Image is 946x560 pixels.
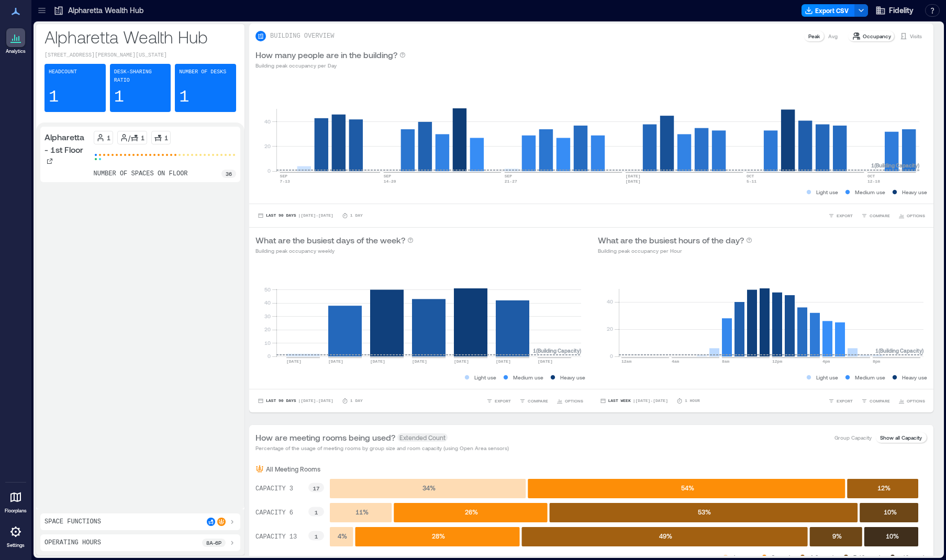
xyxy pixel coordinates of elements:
button: Last Week |[DATE]-[DATE] [598,396,670,406]
span: Extended Count [397,433,448,442]
p: Occupancy [863,32,891,40]
p: [STREET_ADDRESS][PERSON_NAME][US_STATE] [44,51,236,60]
p: 1 Hour [685,398,700,404]
a: Settings [3,519,28,552]
span: COMPARE [528,398,548,404]
text: SEP [505,174,513,178]
span: OPTIONS [565,398,583,404]
text: 9 % [832,532,842,540]
span: OPTIONS [907,398,925,404]
p: Alpharetta Wealth Hub [44,26,236,47]
text: [DATE] [626,179,641,184]
p: 36 [226,170,232,178]
text: [DATE] [538,359,553,364]
text: 8pm [873,359,881,364]
p: Medium use [855,373,885,382]
p: 1 [114,87,124,108]
text: 12am [621,359,631,364]
p: 1 [179,87,189,108]
text: 28 % [432,532,445,540]
span: COMPARE [870,212,890,219]
p: 1 [49,87,59,108]
p: number of spaces on floor [94,170,188,178]
p: 1 [141,133,144,142]
text: SEP [280,174,288,178]
text: 54 % [681,484,694,491]
text: 34 % [422,484,436,491]
p: Show all Capacity [880,433,922,442]
p: 1 Day [350,212,363,219]
text: 26 % [465,508,478,516]
text: CAPACITY 3 [255,485,293,492]
p: Heavy use [902,373,927,382]
text: 10 % [884,508,897,516]
tspan: 50 [264,286,271,293]
p: All Meeting Rooms [266,465,320,473]
button: EXPORT [826,396,855,406]
text: CAPACITY 13 [255,533,297,541]
text: 12-18 [867,179,880,184]
p: Building peak occupancy weekly [255,247,414,255]
p: Settings [7,542,25,548]
text: [DATE] [454,359,469,364]
p: Percentage of the usage of meeting rooms by group size and room capacity (using Open Area sensors) [255,444,509,452]
p: Headcount [49,68,77,76]
span: Fidelity [889,5,914,16]
p: Building peak occupancy per Hour [598,247,752,255]
p: 8a - 6p [206,539,221,547]
p: Peak [808,32,820,40]
p: Light use [474,373,496,382]
button: OPTIONS [896,396,927,406]
span: EXPORT [837,398,853,404]
tspan: 20 [264,326,271,332]
p: Alpharetta - 1st Floor [44,131,90,156]
p: How are meeting rooms being used? [255,431,395,444]
p: Avg [828,32,838,40]
tspan: 20 [606,326,613,332]
p: 1 [164,133,168,142]
p: Medium use [513,373,543,382]
tspan: 0 [268,167,271,174]
text: 4 % [338,532,347,540]
text: OCT [747,174,754,178]
button: Fidelity [872,2,917,19]
text: SEP [384,174,392,178]
tspan: 40 [264,118,271,125]
tspan: 10 [264,340,271,346]
span: COMPARE [870,398,890,404]
p: Alpharetta Wealth Hub [68,5,143,16]
text: 11 % [355,508,369,516]
text: OCT [867,174,875,178]
p: What are the busiest hours of the day? [598,234,744,247]
tspan: 0 [609,353,613,359]
span: OPTIONS [907,212,925,219]
text: 12 % [877,484,891,491]
button: COMPARE [859,396,892,406]
p: Medium use [855,188,885,196]
text: 10 % [886,532,899,540]
p: Floorplans [5,508,27,514]
p: Analytics [6,48,26,54]
text: 7-13 [280,179,290,184]
button: OPTIONS [554,396,585,406]
p: Light use [816,373,838,382]
button: EXPORT [484,396,513,406]
p: Number of Desks [179,68,226,76]
p: Visits [910,32,922,40]
button: EXPORT [826,210,855,221]
p: 1 [107,133,110,142]
span: EXPORT [837,212,853,219]
p: What are the busiest days of the week? [255,234,405,247]
p: / [128,133,130,142]
p: Light use [816,188,838,196]
text: 4pm [822,359,830,364]
tspan: 30 [264,313,271,319]
p: Heavy use [902,188,927,196]
button: Export CSV [802,4,855,17]
button: COMPARE [859,210,892,221]
text: 14-20 [384,179,396,184]
a: Analytics [3,25,29,58]
button: OPTIONS [896,210,927,221]
text: 5-11 [747,179,756,184]
text: 12pm [772,359,782,364]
